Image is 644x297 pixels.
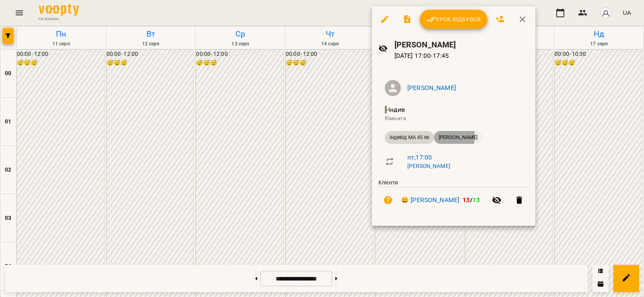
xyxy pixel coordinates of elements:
[420,10,487,29] button: Урок відбувся
[426,14,481,24] span: Урок відбувся
[434,134,482,141] span: [PERSON_NAME]
[462,196,480,204] b: /
[378,179,529,216] ul: Клієнти
[462,196,470,204] span: 13
[385,134,434,141] span: індивід МА 45 хв
[473,196,480,204] span: 13
[385,115,522,123] p: Кімната
[378,190,398,210] button: Візит ще не сплачено. Додати оплату?
[394,39,529,51] h6: [PERSON_NAME]
[401,195,459,205] a: 😀 [PERSON_NAME]
[434,131,482,144] div: [PERSON_NAME]
[385,106,407,113] span: - Індив
[407,84,456,92] a: [PERSON_NAME]
[407,163,450,169] a: [PERSON_NAME]
[407,154,432,161] a: пт , 17:00
[394,51,529,61] p: [DATE] 17:00 - 17:45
